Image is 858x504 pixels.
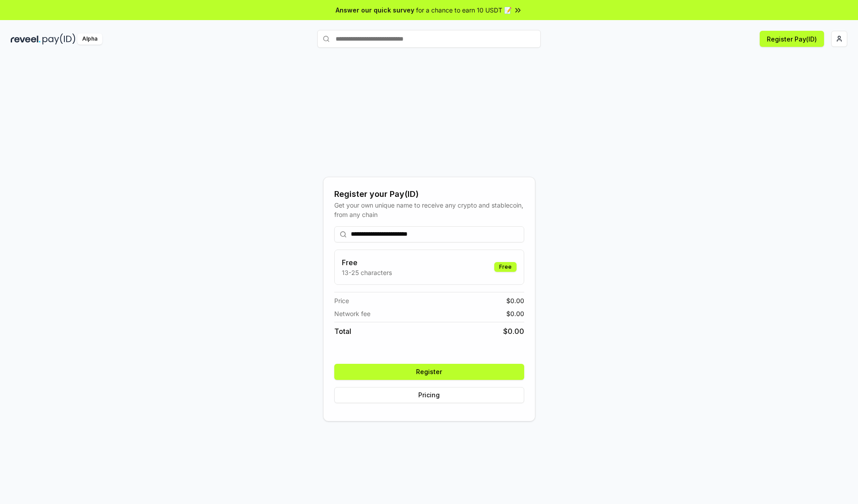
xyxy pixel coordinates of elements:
[334,309,370,318] span: Network fee
[334,188,524,200] div: Register your Pay(ID)
[342,257,392,268] h3: Free
[334,200,524,219] div: Get your own unique name to receive any crypto and stablecoin, from any chain
[336,5,414,15] span: Answer our quick survey
[11,33,41,45] img: reveel_dark
[503,326,524,337] span: $ 0.00
[42,33,76,45] img: pay_id
[334,296,349,305] span: Price
[334,326,351,337] span: Total
[506,296,524,305] span: $ 0.00
[334,387,524,403] button: Pricing
[334,364,524,380] button: Register
[760,31,824,47] button: Register Pay(ID)
[494,262,517,272] div: Free
[416,5,512,15] span: for a chance to earn 10 USDT 📝
[506,309,524,318] span: $ 0.00
[77,33,102,45] div: Alpha
[342,268,392,277] p: 13-25 characters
